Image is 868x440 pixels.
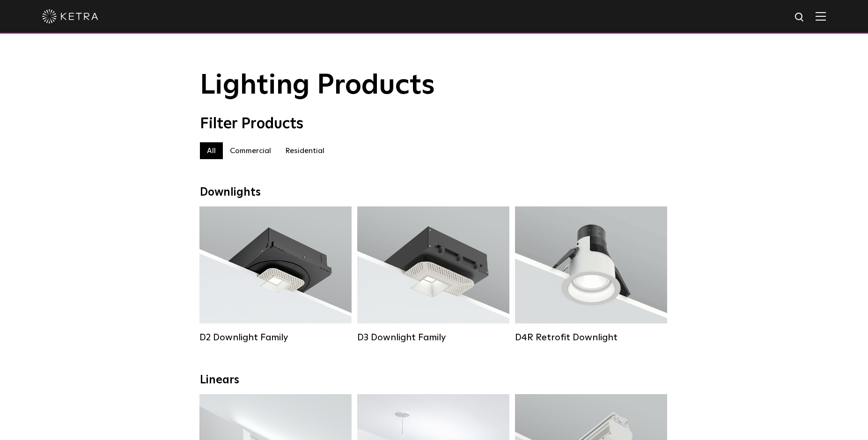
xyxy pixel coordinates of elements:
[42,9,98,23] img: ketra-logo-2019-white
[515,206,667,342] a: D4R Retrofit Downlight Lumen Output:800Colors:White / BlackBeam Angles:15° / 25° / 40° / 60°Watta...
[200,115,668,133] div: Filter Products
[816,12,826,21] img: Hamburger%20Nav.svg
[223,142,278,159] label: Commercial
[200,142,223,159] label: All
[515,332,667,343] div: D4R Retrofit Downlight
[200,72,435,100] span: Lighting Products
[794,12,806,23] img: search icon
[278,142,331,159] label: Residential
[200,374,668,387] div: Linears
[199,332,352,343] div: D2 Downlight Family
[357,206,509,342] a: D3 Downlight Family Lumen Output:700 / 900 / 1100Colors:White / Black / Silver / Bronze / Paintab...
[357,332,509,343] div: D3 Downlight Family
[200,186,668,199] div: Downlights
[199,206,352,342] a: D2 Downlight Family Lumen Output:1200Colors:White / Black / Gloss Black / Silver / Bronze / Silve...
